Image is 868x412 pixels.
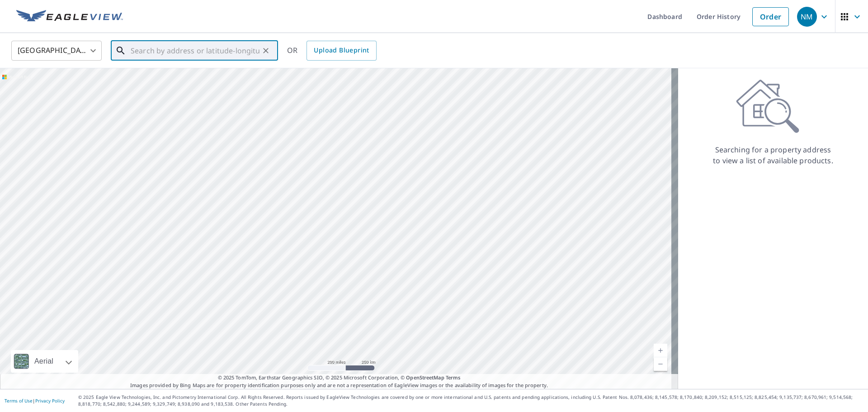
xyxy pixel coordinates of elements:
[35,398,65,404] a: Privacy Policy
[654,344,667,357] a: Current Level 5, Zoom In
[406,374,444,381] a: OpenStreetMap
[5,398,65,403] p: |
[287,41,377,61] div: OR
[797,7,817,27] div: NM
[78,394,863,407] p: © 2025 Eagle View Technologies, Inc. and Pictometry International Corp. All Rights Reserved. Repo...
[131,38,259,63] input: Search by address or latitude-longitude
[307,41,376,61] a: Upload Blueprint
[446,374,461,381] a: Terms
[752,7,789,26] a: Order
[218,374,461,382] span: © 2025 TomTom, Earthstar Geographics SIO, © 2025 Microsoft Corporation, ©
[259,44,272,57] button: Clear
[11,38,102,63] div: [GEOGRAPHIC_DATA]
[16,10,123,24] img: EV Logo
[314,45,369,56] span: Upload Blueprint
[11,350,78,373] div: Aerial
[654,357,667,371] a: Current Level 5, Zoom Out
[32,350,56,373] div: Aerial
[5,398,33,404] a: Terms of Use
[712,144,834,166] p: Searching for a property address to view a list of available products.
